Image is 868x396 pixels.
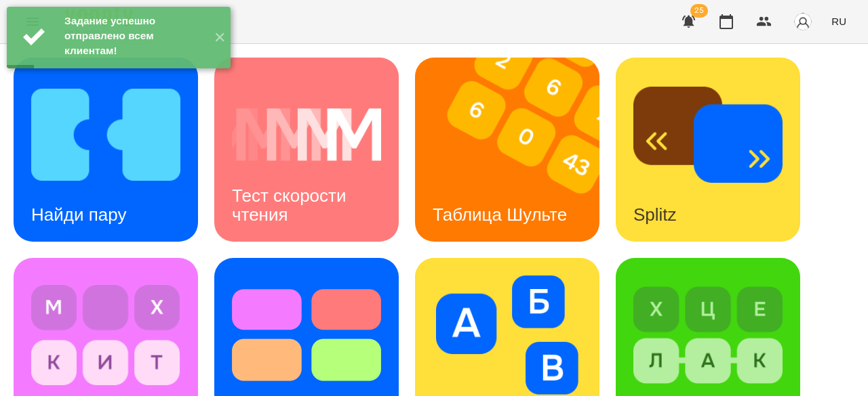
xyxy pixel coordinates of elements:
img: Тест Струпа [232,276,381,395]
h3: Тест скорости чтения [232,185,351,224]
a: Тест скорости чтенияТест скорости чтения [214,58,399,242]
img: Найди слово [633,276,783,395]
div: Задание успешно отправлено всем клиентам! [64,14,203,58]
a: Таблица ШультеТаблица Шульте [415,58,599,242]
h3: Splitz [633,204,677,225]
img: avatar_s.png [793,12,812,31]
img: Найди пару [31,75,180,194]
h3: Таблица Шульте [433,204,567,225]
h3: Найди пару [31,204,126,225]
img: Алфавит [433,276,582,395]
a: Найди паруНайди пару [14,58,198,242]
img: Splitz [633,75,783,194]
span: 25 [690,4,708,18]
img: Таблица Шульте [415,58,616,242]
span: RU [831,14,846,28]
img: Заполнение слов [31,276,180,395]
img: Тест скорости чтения [232,75,381,194]
a: SplitzSplitz [616,58,800,242]
button: RU [826,9,852,34]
